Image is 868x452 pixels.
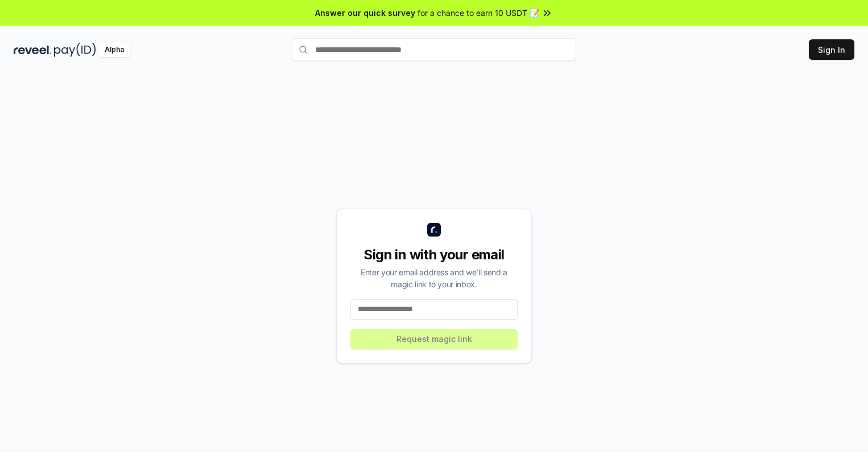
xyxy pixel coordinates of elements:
[427,223,441,237] img: logo_small
[350,246,518,264] div: Sign in with your email
[54,43,96,57] img: pay_id
[809,39,854,60] button: Sign In
[315,7,415,19] span: Answer our quick survey
[98,43,130,57] div: Alpha
[14,43,52,57] img: reveel_dark
[350,266,518,290] div: Enter your email address and we’ll send a magic link to your inbox.
[418,7,539,19] span: for a chance to earn 10 USDT 📝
